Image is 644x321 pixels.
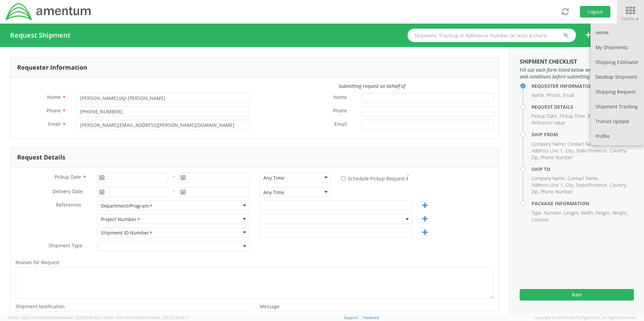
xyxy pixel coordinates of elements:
li: Height [596,210,611,216]
a: Home [590,25,644,40]
li: Phone Number [541,154,573,161]
span: Phone [46,107,61,114]
span: Shipment Notification [15,303,65,310]
li: Reference type [587,113,620,119]
span: master, [DATE] 09:34:17 [149,315,190,320]
span: References [56,202,81,208]
span: Server: 2025.19.0-49328d0a35e [8,315,103,320]
li: Width [581,210,594,216]
input: Shipment, Tracking or Reference Number (at least 4 chars) [408,29,576,42]
h4: Requester Information [532,83,634,88]
li: Phone [547,92,561,99]
span: Phone [333,107,347,115]
span: Fill out each form listed below and agree to the terms and conditions before submitting [520,67,634,80]
li: State/Province [576,182,608,188]
li: Contact Name [568,175,599,182]
h4: Ship From [532,132,634,137]
span: Pickup Date [55,174,81,180]
a: My Shipments [590,40,644,55]
li: Pickup Time [559,113,586,119]
a: Shipping Request [590,84,644,99]
h3: Shipment Checklist [520,59,634,65]
input: Schedule Pickup Request [341,176,346,181]
span: Email [334,121,347,129]
li: State/Province [576,147,608,154]
div: Department/Program [101,203,153,210]
li: Zip [532,188,539,195]
span: ▼ [635,16,639,22]
li: Contact Name [568,141,599,147]
a: Desktop Shipment [590,70,644,84]
a: Shipping Estimator [590,55,644,70]
li: Content [532,216,549,223]
li: Company Name [532,141,566,147]
div: Project Number [101,216,141,223]
span: Copyright © [DATE]-[DATE] Agistix Inc., All Rights Reserved [534,315,636,320]
span: Name [333,94,347,102]
span: Forms [621,15,639,22]
li: Pickup Date [532,113,558,119]
button: Rate [520,289,634,300]
span: Reason for Request [15,259,60,265]
li: Email [563,92,574,99]
li: Reference value [532,119,565,126]
a: Transit Update [590,114,644,129]
div: Any Time [263,175,284,181]
span: Delivery Date [53,188,83,196]
span: Name [47,94,61,100]
a: Profile [590,129,644,144]
div: Any Time [263,189,284,196]
h4: Request Shipment [10,32,70,39]
span: Message [260,303,280,310]
li: Type [532,210,542,216]
span: Client: 2025.18.0-5db8ab7 [104,315,190,320]
button: Logout [580,6,610,17]
li: City [566,147,574,154]
span: Shipment Type [49,242,83,250]
li: Address Line 1 [532,182,564,188]
li: City [566,182,574,188]
img: dyn-intl-logo-049831509241104b2a82.png [5,2,92,21]
li: Weight [612,210,628,216]
div: Shipment ID Number [101,229,153,237]
li: Country [609,182,627,188]
li: Length [564,210,579,216]
h4: Request Details [532,104,634,109]
h3: Request Details [17,154,65,161]
h3: Requester Information [17,64,87,71]
span: Email [48,121,61,127]
li: Country [609,147,627,154]
h4: Package Information [532,201,634,206]
a: Feedback [363,315,379,320]
li: Name [532,92,545,99]
a: Support [344,315,358,320]
li: Company Name [532,175,566,182]
li: Address Line 1 [532,147,564,154]
li: Number [544,210,562,216]
a: Shipment Tracking [590,99,644,114]
span: master, [DATE] 09:50:51 [62,315,103,320]
h4: Ship To [532,167,634,172]
li: Phone Number [541,188,573,195]
label: Schedule Pickup Request [341,174,409,182]
i: Submitting request on behalf of [339,83,405,89]
li: Zip [532,154,539,161]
